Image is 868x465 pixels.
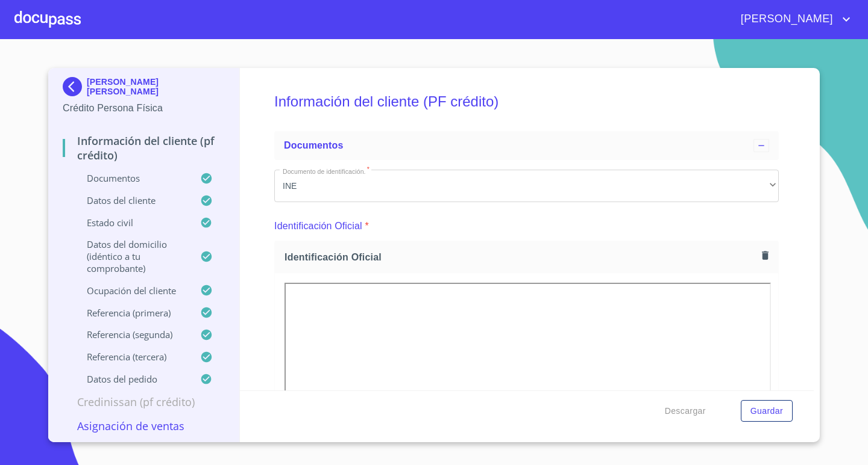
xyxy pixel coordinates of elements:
[285,251,757,263] span: Identificación Oficial
[741,400,793,422] button: Guardar
[63,217,200,229] p: Estado Civil
[63,134,225,162] p: Información del cliente (PF crédito)
[732,10,839,29] span: [PERSON_NAME]
[63,238,200,274] p: Datos del domicilio (idéntico a tu comprobante)
[750,404,783,419] span: Guardar
[665,404,706,419] span: Descargar
[63,419,225,433] p: Asignación de Ventas
[87,77,225,96] p: [PERSON_NAME] [PERSON_NAME]
[63,307,200,319] p: Referencia (primera)
[274,170,779,202] div: INE
[63,351,200,363] p: Referencia (tercera)
[63,77,225,101] div: [PERSON_NAME] [PERSON_NAME]
[63,395,225,409] p: Credinissan (PF crédito)
[63,194,200,206] p: Datos del cliente
[284,140,343,150] span: Documentos
[63,101,225,115] p: Crédito Persona Física
[660,400,711,422] button: Descargar
[63,328,200,340] p: Referencia (segunda)
[274,219,362,233] p: Identificación Oficial
[274,131,779,160] div: Documentos
[732,10,854,29] button: account of current user
[63,77,87,96] img: Docupass spot blue
[63,373,200,385] p: Datos del pedido
[63,172,200,184] p: Documentos
[63,285,200,297] p: Ocupación del Cliente
[274,77,779,126] h5: Información del cliente (PF crédito)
